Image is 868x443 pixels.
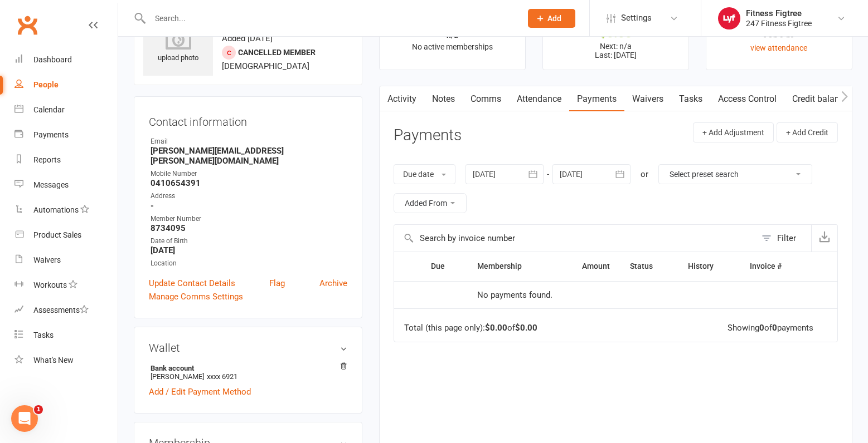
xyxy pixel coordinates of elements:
button: Added From [394,193,467,213]
div: Address [151,191,347,201]
a: Notes [424,86,463,112]
a: Reports [14,147,118,173]
a: Comms [463,86,509,112]
h3: Wallet [149,342,347,354]
div: Automations [33,205,79,214]
div: Workouts [33,280,67,289]
div: Reports [33,155,61,164]
button: + Add Credit [777,122,838,142]
div: Date of Birth [151,236,347,247]
span: Add [547,14,561,23]
span: Settings [621,6,652,31]
strong: 8734095 [151,223,347,233]
a: Flag [269,277,285,290]
th: History [678,252,740,280]
div: Waivers [33,255,61,264]
div: People [33,80,59,89]
strong: Bank account [151,364,342,372]
a: Update Contact Details [149,277,235,290]
a: Waivers [624,86,671,112]
input: Search... [147,11,513,26]
a: Activity [380,86,424,112]
button: Due date [394,164,455,184]
a: Payments [14,122,118,147]
th: Status [620,252,678,280]
div: Tasks [33,331,54,339]
div: Never [716,27,842,39]
a: Clubworx [13,11,41,39]
span: xxxx 6921 [207,372,237,381]
img: thumb_image1753610192.png [718,7,740,29]
strong: [PERSON_NAME][EMAIL_ADDRESS][PERSON_NAME][DOMAIN_NAME] [151,146,347,166]
strong: 0410654391 [151,178,347,188]
div: Product Sales [33,230,81,239]
div: Location [151,258,347,269]
a: What's New [14,348,118,373]
div: Filter [777,232,796,245]
a: People [14,72,118,97]
span: Cancelled member [238,48,316,57]
a: Waivers [14,248,118,273]
a: Assessments [14,298,118,323]
button: Add [528,9,575,28]
a: Tasks [14,323,118,348]
a: Messages [14,173,118,198]
iframe: Intercom live chat [11,405,38,432]
p: Next: n/a Last: [DATE] [553,42,678,60]
strong: 0 [759,323,764,333]
a: Tasks [671,86,710,112]
h3: Contact information [149,111,347,128]
strong: 0 [772,323,777,333]
div: or [641,168,648,181]
div: Member Number [151,214,347,224]
h3: Payments [394,127,462,144]
span: [DEMOGRAPHIC_DATA] [222,61,309,71]
button: Filter [756,225,811,252]
span: 1 [34,405,43,414]
div: Total (this page only): of [404,323,537,333]
a: Automations [14,198,118,223]
a: Calendar [14,97,118,122]
div: upload photo [143,27,213,64]
a: Attendance [509,86,569,112]
div: Showing of payments [728,323,813,333]
li: [PERSON_NAME] [149,362,347,382]
input: Search by invoice number [394,225,756,252]
a: Add / Edit Payment Method [149,385,251,398]
div: Dashboard [33,55,72,64]
th: Amount [555,252,620,280]
div: 247 Fitness Figtree [746,18,812,28]
button: + Add Adjustment [693,122,774,142]
div: Fitness Figtree [746,8,812,18]
a: Credit balance [784,86,856,112]
strong: $0.00 [485,323,507,333]
a: Dashboard [14,47,118,72]
a: Manage Comms Settings [149,290,243,303]
strong: - [151,201,347,211]
strong: [DATE] [151,245,347,255]
a: Archive [319,277,347,290]
a: Product Sales [14,223,118,248]
strong: $0.00 [515,323,537,333]
span: No active memberships [412,42,493,51]
a: view attendance [750,43,807,52]
div: What's New [33,356,74,365]
div: Mobile Number [151,169,347,179]
div: Payments [33,130,69,139]
div: Messages [33,180,69,189]
div: Email [151,136,347,147]
div: Assessments [33,306,89,314]
div: $0.00 [553,27,678,39]
th: Invoice # [740,252,810,280]
time: Added [DATE] [222,33,273,43]
th: Due [421,252,467,280]
div: Calendar [33,105,65,114]
a: Workouts [14,273,118,298]
a: Access Control [710,86,784,112]
a: Payments [569,86,624,112]
th: Membership [467,252,555,280]
td: No payments found. [467,281,620,309]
